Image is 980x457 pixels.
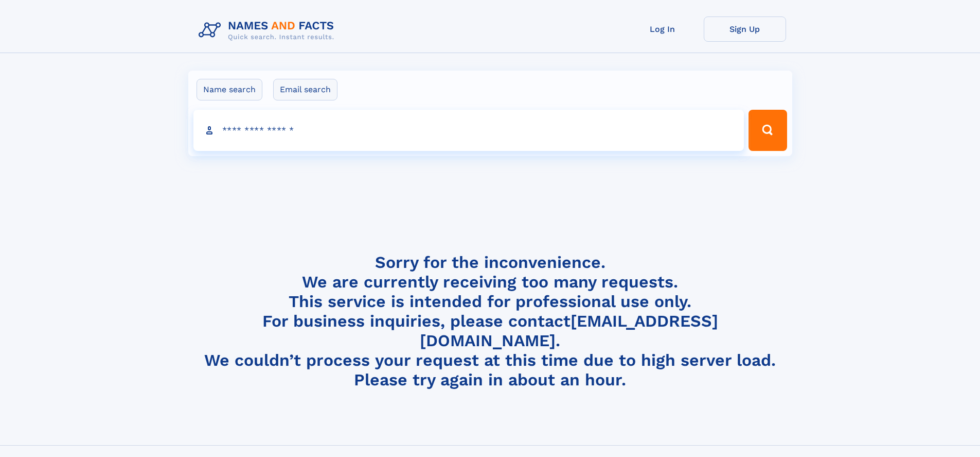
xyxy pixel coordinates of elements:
[621,16,704,42] a: Log In
[749,110,787,151] button: Search Button
[420,311,718,350] a: [EMAIL_ADDRESS][DOMAIN_NAME]
[193,110,744,151] input: search input
[704,16,786,42] a: Sign Up
[273,79,337,100] label: Email search
[194,16,343,44] img: Logo Names and Facts
[194,252,786,390] h4: Sorry for the inconvenience. We are currently receiving too many requests. This service is intend...
[197,79,262,100] label: Name search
